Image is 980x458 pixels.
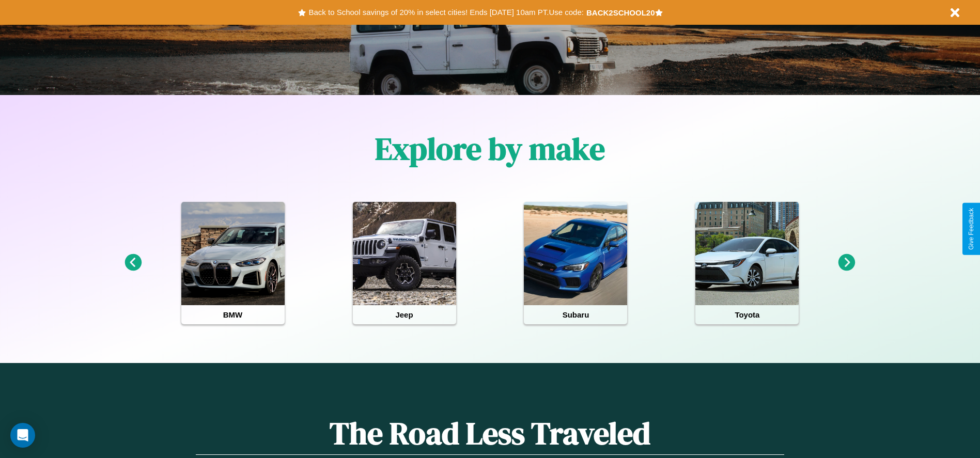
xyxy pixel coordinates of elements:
[375,128,605,170] h1: Explore by make
[181,305,285,324] h4: BMW
[196,412,784,455] h1: The Road Less Traveled
[306,5,586,20] button: Back to School savings of 20% in select cities! Ends [DATE] 10am PT.Use code:
[353,305,456,324] h4: Jeep
[695,305,799,324] h4: Toyota
[586,8,655,17] b: BACK2SCHOOL20
[968,208,975,250] div: Give Feedback
[10,423,35,448] div: Open Intercom Messenger
[524,305,627,324] h4: Subaru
